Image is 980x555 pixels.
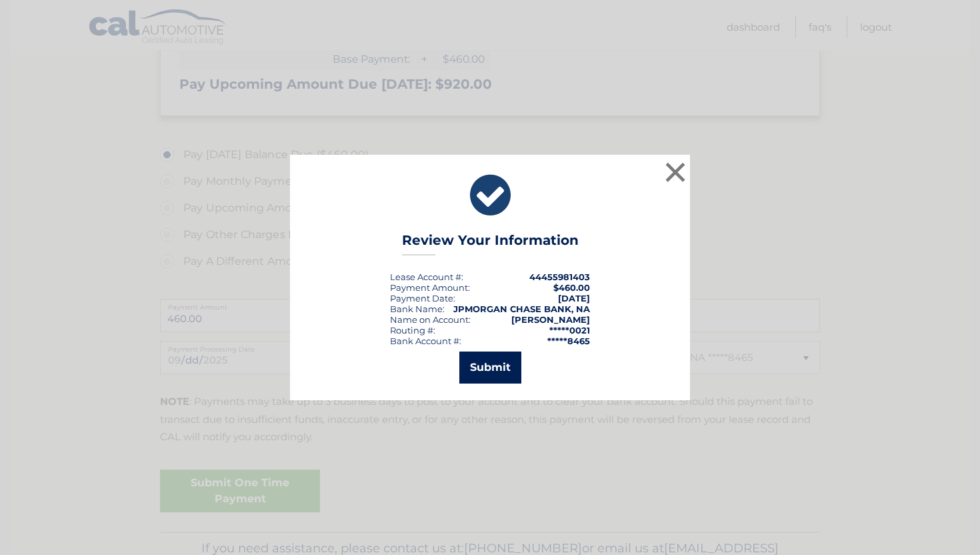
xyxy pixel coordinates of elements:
[553,282,590,293] span: $460.00
[390,293,453,304] span: Payment Date
[390,336,461,346] div: Bank Account #:
[529,271,590,282] strong: 44455981403
[459,352,521,384] button: Submit
[390,271,463,282] div: Lease Account #:
[390,304,445,314] div: Bank Name:
[390,325,435,336] div: Routing #:
[453,304,590,314] strong: JPMORGAN CHASE BANK, NA
[390,314,471,325] div: Name on Account:
[558,293,590,304] span: [DATE]
[662,159,689,185] button: ×
[511,314,590,325] strong: [PERSON_NAME]
[390,282,470,293] div: Payment Amount:
[390,293,455,304] div: :
[402,232,579,255] h3: Review Your Information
